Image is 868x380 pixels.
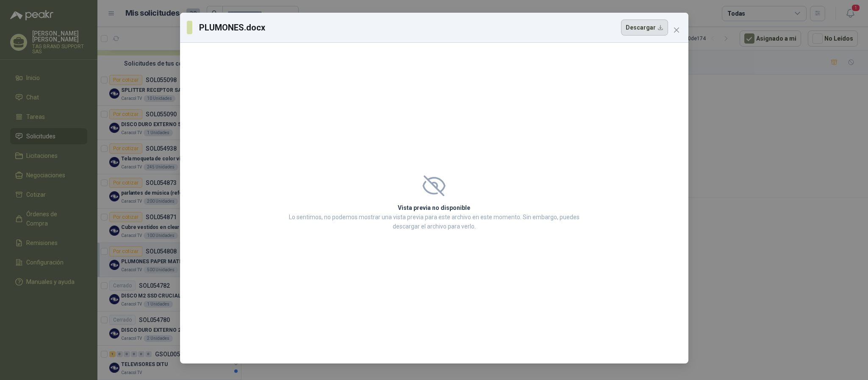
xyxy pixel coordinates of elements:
[673,27,680,33] span: close
[621,19,668,36] button: Descargar
[286,203,582,212] h2: Vista previa no disponible
[670,23,683,37] button: Close
[286,212,582,231] p: Lo sentimos, no podemos mostrar una vista previa para este archivo en este momento. Sin embargo, ...
[199,21,266,34] h3: PLUMONES.docx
